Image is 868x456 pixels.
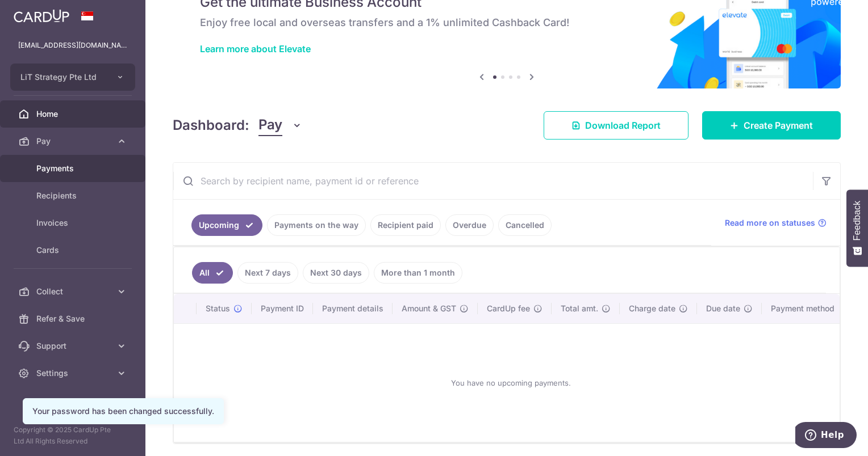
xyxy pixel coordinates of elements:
button: Pay [258,115,302,136]
span: Cards [36,244,111,256]
iframe: Opens a widget where you can find more information [795,422,857,450]
span: LiT Strategy Pte Ltd [20,71,105,83]
button: LiT Strategy Pte Ltd [10,64,135,91]
a: Download Report [544,111,688,140]
span: Payments [36,163,111,174]
span: Amount & GST [402,303,456,314]
a: Overdue [445,214,494,236]
a: More than 1 month [374,262,462,284]
span: Status [206,303,230,314]
a: Payments on the way [267,214,366,236]
th: Payment ID [252,294,313,323]
a: Recipient paid [370,214,441,236]
span: Recipients [36,190,111,201]
a: Learn more about Elevate [200,43,311,54]
th: Payment method [762,294,848,323]
a: Create Payment [702,111,841,140]
th: Payment details [313,294,393,323]
span: Collect [36,286,111,297]
span: Pay [258,115,282,136]
div: Your password has been changed successfully. [32,406,214,417]
a: Upcoming [191,214,262,236]
div: You have no upcoming payments. [187,333,834,433]
span: Total amt. [561,303,598,314]
span: Home [36,108,111,120]
span: Due date [706,303,740,314]
span: Support [36,340,111,352]
span: Feedback [852,201,862,240]
p: [EMAIL_ADDRESS][DOMAIN_NAME] [18,40,127,51]
span: Settings [36,368,111,379]
a: Read more on statuses [725,217,827,229]
a: Next 7 days [237,262,298,284]
a: All [192,262,233,284]
h6: Enjoy free local and overseas transfers and a 1% unlimited Cashback Card! [200,16,813,29]
span: Pay [36,136,111,147]
span: Create Payment [744,119,813,132]
a: Cancelled [498,214,552,236]
img: CardUp [14,9,69,23]
span: Refer & Save [36,313,111,324]
a: Next 30 days [303,262,369,284]
span: Invoices [36,217,111,229]
button: Feedback - Show survey [846,189,868,267]
input: Search by recipient name, payment id or reference [173,163,813,199]
span: CardUp fee [487,303,530,314]
span: Charge date [629,303,675,314]
span: Read more on statuses [725,217,815,229]
span: Download Report [585,119,661,132]
h4: Dashboard: [173,115,249,136]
